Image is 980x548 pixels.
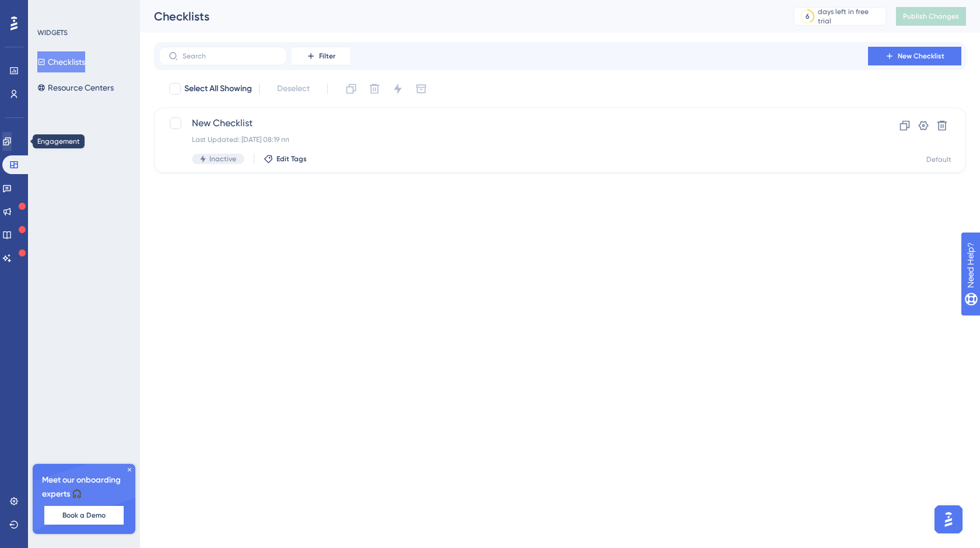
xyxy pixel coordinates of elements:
span: Meet our onboarding experts 🎧 [42,473,126,501]
input: Search [183,52,277,60]
span: New Checklist [898,51,944,61]
span: Book a Demo [62,511,106,520]
span: Select All Showing [184,82,252,96]
div: WIDGETS [37,28,68,37]
span: Edit Tags [276,154,307,164]
span: Inactive [209,154,236,164]
button: Resource Centers [37,77,114,98]
div: Default [926,155,951,164]
span: Need Help? [27,3,73,17]
span: Publish Changes [903,12,959,21]
span: New Checklist [192,116,835,130]
span: Deselect [277,82,310,96]
button: Book a Demo [44,506,124,525]
button: New Checklist [868,47,961,65]
div: days left in free trial [818,7,883,26]
button: Edit Tags [264,154,307,164]
button: Publish Changes [896,7,966,26]
div: 6 [806,12,810,21]
div: Checklists [154,8,764,25]
span: Filter [319,51,335,61]
button: Deselect [267,78,320,99]
button: Checklists [37,51,85,72]
div: Last Updated: [DATE] 08:19 пп [192,135,835,144]
iframe: UserGuiding AI Assistant Launcher [931,502,966,537]
button: Filter [292,47,350,65]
